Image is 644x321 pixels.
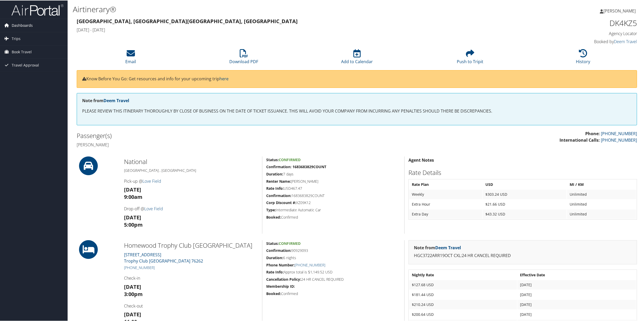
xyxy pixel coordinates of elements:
[266,185,284,190] strong: Rate Info:
[409,209,483,218] td: Extra Day
[266,262,295,267] strong: Phone Number:
[266,255,400,260] h5: 6 nights
[266,269,400,274] h5: Approx total is $1,149.52 USD
[266,185,400,191] h5: USD467.47
[124,290,143,297] strong: 3:00pm
[567,209,636,218] td: Unlimited
[219,75,229,81] a: here
[125,51,136,64] a: Email
[503,17,637,28] h1: DK4KZ5
[279,240,301,245] span: Confirmed
[503,30,637,36] h4: Agency Locator
[103,97,129,103] a: Deem Travel
[409,290,517,299] td: $181.44 USD
[603,8,636,13] span: [PERSON_NAME]
[11,3,63,16] img: airportal-logo.png
[414,244,461,250] strong: Note from
[567,179,636,189] th: MI / KM
[266,200,400,205] h5: XZ09K12
[266,269,284,274] strong: Rate Info:
[517,280,636,289] td: [DATE]
[279,157,301,162] span: Confirmed
[266,276,301,281] strong: Cancellation Policy:
[567,189,636,199] td: Unlimited
[517,309,636,319] td: [DATE]
[295,262,325,267] a: [PHONE_NUMBER]
[82,97,129,103] strong: Note from
[409,189,483,199] td: Weekly
[560,137,600,142] strong: International Calls:
[409,270,517,279] th: Nightly Rate
[266,276,400,281] h5: 24 HR CANCEL REQUIRED
[483,189,567,199] td: $303.24 USD
[77,17,298,24] strong: [GEOGRAPHIC_DATA], [GEOGRAPHIC_DATA] [GEOGRAPHIC_DATA], [GEOGRAPHIC_DATA]
[77,131,353,140] h2: Passenger(s)
[409,299,517,309] td: $210.24 USD
[124,303,258,308] h4: Check-out
[266,178,400,184] h5: [PERSON_NAME]
[124,221,143,228] strong: 5:00pm
[408,168,637,176] h2: Rate Details
[483,209,567,218] td: $43.32 USD
[414,252,632,259] p: HGC3722ARR19OCT CXL:24 HR CANCEL REQUIRED
[266,247,291,252] strong: Confirmation:
[567,199,636,208] td: Unlimited
[12,58,39,71] span: Travel Approval
[483,179,567,189] th: USD
[266,214,281,219] strong: Booked:
[266,193,400,198] h5: 1683683829COUNT
[341,51,373,64] a: Add to Calendar
[12,45,32,58] span: Book Travel
[408,157,434,162] strong: Agent Notes
[435,244,461,250] a: Deem Travel
[601,137,637,142] a: [PHONE_NUMBER]
[82,75,632,82] p: Know Before You Go: Get resources and info for your upcoming trip
[77,27,495,32] h4: [DATE] - [DATE]
[124,178,258,184] h4: Pick-up @
[266,207,276,212] strong: Type:
[483,199,567,208] td: $21.66 USD
[266,283,295,288] strong: Membership ID:
[409,199,483,208] td: Extra Hour
[124,157,258,166] h2: National
[601,130,637,136] a: [PHONE_NUMBER]
[503,38,637,44] h4: Booked by
[266,171,400,176] h5: 7 days
[124,240,258,249] h2: Homewood Trophy Club [GEOGRAPHIC_DATA]
[229,51,258,64] a: Download PDF
[266,291,400,296] h5: Confirmed
[576,51,590,64] a: History
[517,299,636,309] td: [DATE]
[266,193,291,198] strong: Confirmation:
[585,130,600,136] strong: Phone:
[124,265,155,270] a: [PHONE_NUMBER]
[266,247,400,253] h5: 90929093
[124,283,141,290] strong: [DATE]
[124,186,141,193] strong: [DATE]
[82,107,632,114] p: PLEASE REVIEW THIS ITINERARY THOROUGHLY BY CLOSE OF BUSINESS ON THE DATE OF TICKET ISSUANCE. THIS...
[266,171,283,176] strong: Duration:
[409,280,517,289] td: $127.68 USD
[266,240,279,245] strong: Status:
[124,275,258,280] h4: Check-in
[77,141,353,147] h4: [PERSON_NAME]
[124,310,141,317] strong: [DATE]
[457,51,483,64] a: Push to Tripit
[266,178,291,183] strong: Renter Name:
[517,290,636,299] td: [DATE]
[409,179,483,189] th: Rate Plan
[124,193,142,200] strong: 9:00am
[12,18,33,31] span: Dashboards
[266,157,279,162] strong: Status:
[124,251,203,263] a: [STREET_ADDRESS]Trophy Club [GEOGRAPHIC_DATA] 76262
[517,270,636,279] th: Effective Date
[266,164,326,169] strong: Confirmation: 1683683829COUNT
[266,255,283,260] strong: Duration:
[124,205,258,211] h4: Drop-off @
[266,200,296,205] strong: Corp Discount #:
[142,178,161,184] a: Love Field
[409,309,517,319] td: $200.64 USD
[266,214,400,219] h5: Confirmed
[266,291,281,296] strong: Booked:
[124,213,141,220] strong: [DATE]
